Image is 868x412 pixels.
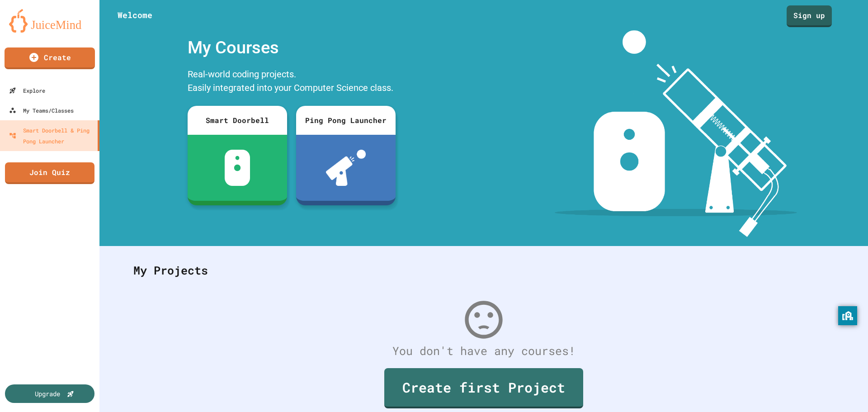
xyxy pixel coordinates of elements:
div: My Projects [124,253,843,288]
div: My Teams/Classes [9,105,74,116]
div: Smart Doorbell [188,106,287,135]
img: logo-orange.svg [9,9,90,33]
img: sdb-white.svg [225,150,250,186]
div: Upgrade [35,389,60,398]
div: Explore [9,85,45,96]
div: You don't have any courses! [124,342,843,360]
a: Join Quiz [5,162,94,184]
div: Real-world coding projects. Easily integrated into your Computer Science class. [183,65,400,99]
img: banner-image-my-projects.png [555,30,797,237]
a: Create first Project [384,368,583,408]
div: Ping Pong Launcher [296,106,396,135]
div: Smart Doorbell & Ping Pong Launcher [9,125,94,147]
a: Sign up [787,5,832,27]
button: privacy banner [838,306,857,325]
a: Create [5,47,95,69]
div: My Courses [183,30,400,65]
img: ppl-with-ball.png [326,150,366,186]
